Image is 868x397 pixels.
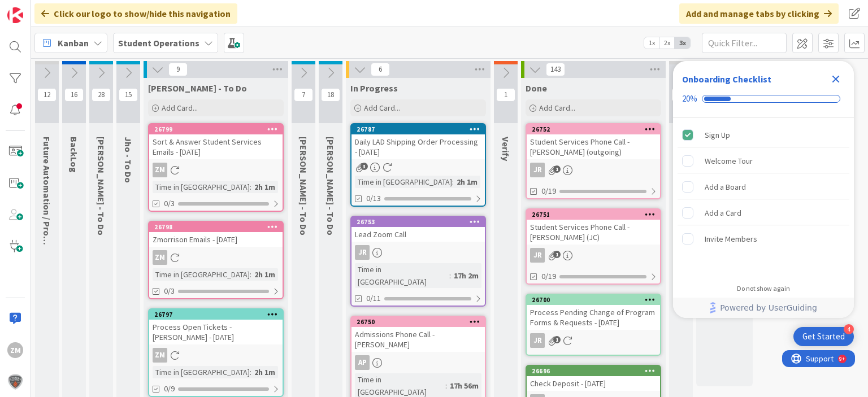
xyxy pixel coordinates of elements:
span: Support [24,2,51,15]
div: Daily LAD Shipping Order Processing - [DATE] [351,134,485,159]
span: 9 [168,63,188,76]
span: 18 [321,88,340,102]
div: Add and manage tabs by clicking [679,3,839,24]
span: Emilie - To Do [96,137,107,235]
div: Lead Zoom Call [351,227,485,242]
span: Verify [500,137,511,161]
span: Add Card... [162,103,198,113]
span: 7 [294,88,313,102]
span: : [445,379,447,392]
div: 26752Student Services Phone Call - [PERSON_NAME] (outgoing) [527,124,660,159]
div: 26798Zmorrison Emails - [DATE] [149,222,283,247]
div: Process Pending Change of Program Forms & Requests - [DATE] [527,305,660,330]
div: ZM [149,250,283,265]
div: 26787Daily LAD Shipping Order Processing - [DATE] [351,124,485,159]
div: Process Open Tickets - [PERSON_NAME] - [DATE] [149,320,283,344]
span: : [250,181,251,193]
div: 26799 [154,125,283,133]
div: Checklist progress: 20% [682,94,845,104]
span: 1 [496,88,515,102]
div: Invite Members is incomplete. [678,226,849,251]
div: 26799Sort & Answer Student Services Emails - [DATE] [149,124,283,159]
div: Time in [GEOGRAPHIC_DATA] [153,366,250,378]
div: 26700 [532,296,660,304]
span: 0/3 [164,285,175,297]
div: Add a Card is incomplete. [678,200,849,225]
span: Amanda - To Do [325,137,336,235]
span: 28 [92,88,111,102]
div: ZM [149,348,283,363]
div: 26750Admissions Phone Call - [PERSON_NAME] [351,317,485,352]
div: 26753 [357,218,485,226]
span: Done [526,82,547,94]
div: 17h 2m [451,269,481,282]
div: Checklist items [673,118,854,277]
div: 26752 [532,125,660,133]
div: Get Started [802,331,845,342]
div: 26797 [154,311,283,319]
span: In Progress [350,82,398,94]
div: 9+ [57,5,63,14]
div: 2h 1m [454,176,480,188]
div: 2h 1m [251,366,278,378]
span: : [452,176,454,188]
div: 26753 [351,217,485,227]
a: 26752Student Services Phone Call - [PERSON_NAME] (outgoing)JR0/19 [526,123,661,199]
span: Kanban [58,36,89,50]
div: 2h 1m [251,181,278,193]
span: 1 [553,251,561,258]
div: 4 [844,324,854,334]
div: Add a Board [705,180,746,194]
span: 0/13 [366,193,381,204]
div: Do not show again [737,284,790,293]
div: Add a Board is incomplete. [678,174,849,199]
div: 26700 [527,295,660,305]
span: : [250,366,251,378]
span: : [250,268,251,281]
a: Powered by UserGuiding [679,298,848,318]
div: Time in [GEOGRAPHIC_DATA] [355,176,452,188]
div: Click our logo to show/hide this navigation [34,3,237,24]
span: 0/9 [164,383,175,395]
span: 0/3 [164,198,175,210]
div: JR [527,163,660,177]
div: AP [351,355,485,370]
div: JR [530,163,545,177]
img: avatar [7,374,23,390]
div: Sign Up is complete. [678,123,849,147]
div: Student Services Phone Call - [PERSON_NAME] (outgoing) [527,134,660,159]
div: 26797 [149,309,283,320]
a: 26799Sort & Answer Student Services Emails - [DATE]ZMTime in [GEOGRAPHIC_DATA]:2h 1m0/3 [148,123,284,212]
div: 26696 [527,366,660,376]
div: JR [527,248,660,263]
div: Checklist Container [673,61,854,318]
span: 2x [659,37,675,49]
div: 26751 [527,210,660,220]
div: 26696Check Deposit - [DATE] [527,366,660,391]
div: Welcome Tour is incomplete. [678,149,849,173]
img: Visit kanbanzone.com [7,7,23,23]
span: 3 [361,163,368,170]
a: 26787Daily LAD Shipping Order Processing - [DATE]Time in [GEOGRAPHIC_DATA]:2h 1m0/13 [350,123,486,207]
span: Powered by UserGuiding [720,301,817,315]
div: Onboarding Checklist [682,72,771,86]
div: ZM [153,348,167,363]
div: 26696 [532,367,660,375]
div: 26798 [149,222,283,232]
a: 26797Process Open Tickets - [PERSON_NAME] - [DATE]ZMTime in [GEOGRAPHIC_DATA]:2h 1m0/9 [148,308,284,397]
div: Open Get Started checklist, remaining modules: 4 [793,327,854,346]
span: 1x [644,37,659,49]
div: 26750 [351,317,485,327]
div: Time in [GEOGRAPHIC_DATA] [153,268,250,281]
div: 26797Process Open Tickets - [PERSON_NAME] - [DATE] [149,309,283,344]
span: 16 [64,88,84,102]
div: AP [355,355,370,370]
a: 26798Zmorrison Emails - [DATE]ZMTime in [GEOGRAPHIC_DATA]:2h 1m0/3 [148,221,284,299]
a: 26751Student Services Phone Call - [PERSON_NAME] (JC)JR0/19 [526,208,661,285]
div: Footer [673,298,854,318]
span: 0/19 [541,271,556,282]
span: Add Card... [364,103,400,113]
div: 26787 [357,125,485,133]
b: Student Operations [118,37,199,49]
div: 2h 1m [251,268,278,281]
